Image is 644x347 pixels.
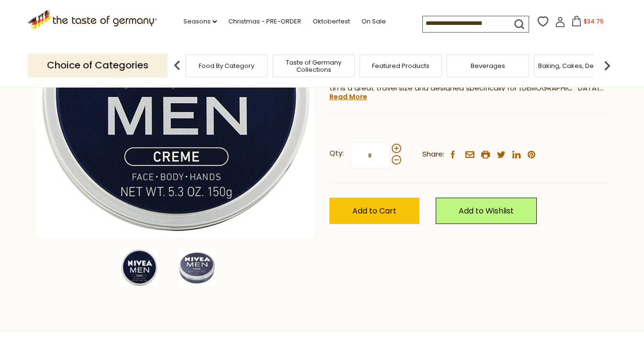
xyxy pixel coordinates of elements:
strong: Qty: [329,147,344,159]
span: Add to Cart [352,205,396,216]
img: previous arrow [168,56,187,75]
span: $34.75 [584,17,604,25]
button: Add to Cart [329,198,419,224]
a: Food By Category [199,62,254,69]
a: Taste of Germany Collections [275,59,352,73]
img: Nivea Men German Hand Creme 75 ml [178,248,216,287]
span: Share: [422,148,444,160]
p: Choice of Categories [28,54,168,77]
input: Qty: [350,142,390,168]
a: Baking, Cakes, Desserts [538,62,612,69]
button: $34.75 [567,16,608,30]
a: Add to Wishlist [436,198,537,224]
a: Oktoberfest [313,16,350,27]
a: Read More [329,92,367,101]
img: Nivea Men German Hand Creme 75 ml [120,248,158,287]
a: Featured Products [372,62,429,69]
img: next arrow [598,56,617,75]
a: Christmas - PRE-ORDER [228,16,301,27]
a: Seasons [183,16,217,27]
a: Beverages [471,62,505,69]
a: On Sale [362,16,386,27]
